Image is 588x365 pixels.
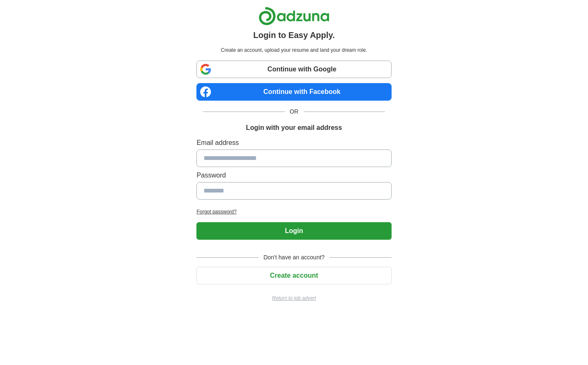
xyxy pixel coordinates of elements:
label: Password [196,170,391,180]
p: Create an account, upload your resume and land your dream role. [198,46,389,54]
h1: Login with your email address [246,123,342,133]
img: Adzuna logo [259,7,329,25]
label: Email address [196,138,391,148]
a: Return to job advert [196,294,391,302]
button: Create account [196,267,391,284]
span: OR [285,107,304,116]
a: Continue with Facebook [196,83,391,101]
a: Create account [196,272,391,279]
a: Forgot password? [196,208,391,215]
a: Continue with Google [196,61,391,78]
span: Don't have an account? [259,253,330,262]
h1: Login to Easy Apply. [253,29,335,41]
button: Login [196,222,391,240]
